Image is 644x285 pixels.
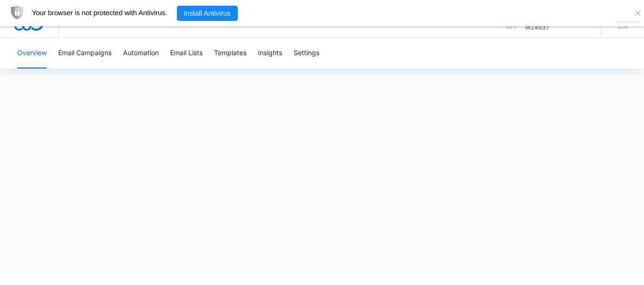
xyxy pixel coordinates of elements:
button: Email Campaigns [58,38,112,69]
button: Automation [123,38,159,69]
div: account id [525,24,587,31]
button: Insights [258,38,282,69]
button: Settings [294,38,319,69]
button: Templates [214,38,246,69]
button: Overview [17,38,47,69]
button: Email Lists [170,38,203,69]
